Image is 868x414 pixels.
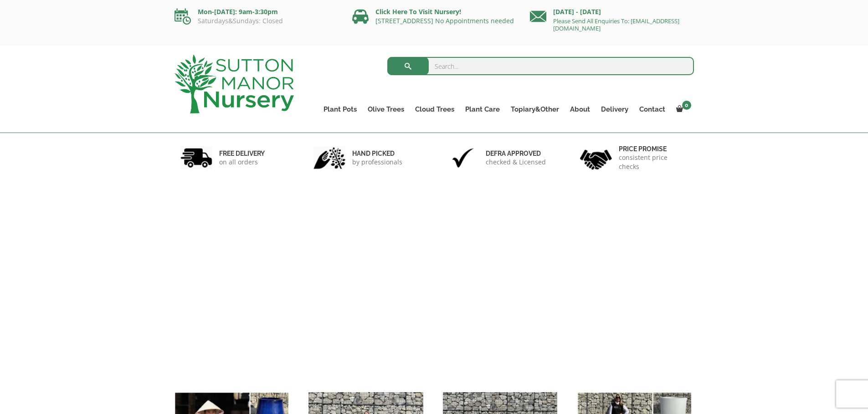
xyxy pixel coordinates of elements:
span: 0 [682,101,691,110]
img: 3.jpg [447,146,479,169]
a: Olive Trees [362,103,410,116]
a: Please Send All Enquiries To: [EMAIL_ADDRESS][DOMAIN_NAME] [553,17,679,32]
input: Search... [387,57,694,75]
a: Plant Care [460,103,505,116]
a: Delivery [596,103,634,116]
a: About [565,103,596,116]
p: [DATE] - [DATE] [530,6,694,17]
p: Saturdays&Sundays: Closed [175,17,339,25]
img: 1.jpg [180,146,212,169]
h6: FREE DELIVERY [219,149,265,158]
p: Mon-[DATE]: 9am-3:30pm [175,6,339,17]
img: logo [175,55,294,113]
h6: hand picked [352,149,402,158]
a: Plant Pots [318,103,362,116]
a: Click Here To Visit Nursery! [375,7,461,16]
h6: Price promise [619,145,688,153]
h6: Defra approved [486,149,546,158]
img: 2.jpg [313,146,345,169]
a: 0 [671,103,694,116]
img: 4.jpg [580,144,612,172]
p: checked & Licensed [486,158,546,167]
a: [STREET_ADDRESS] No Appointments needed [375,16,514,25]
a: Contact [634,103,671,116]
p: on all orders [219,158,265,167]
a: Topiary&Other [505,103,565,116]
p: consistent price checks [619,153,688,171]
a: Cloud Trees [410,103,460,116]
p: by professionals [352,158,402,167]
